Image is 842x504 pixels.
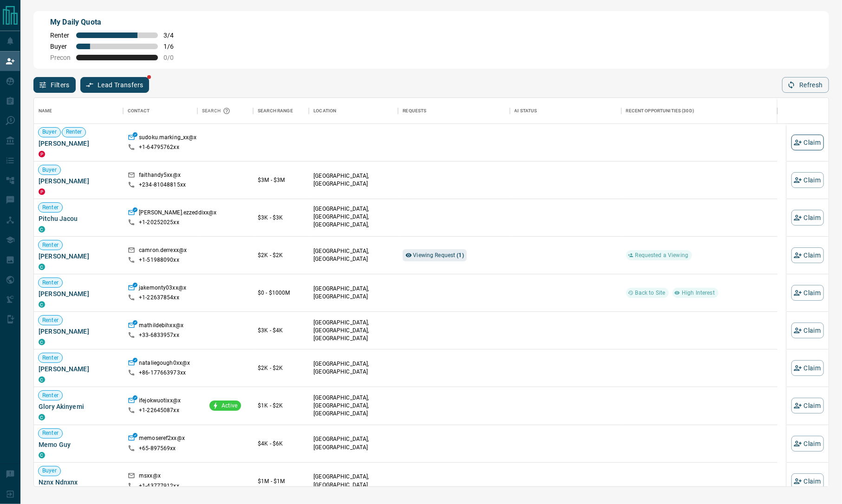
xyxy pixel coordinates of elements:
[139,294,179,302] p: +1- 22637854xx
[34,98,123,124] div: Name
[50,54,71,61] span: Precon
[39,264,45,270] div: condos.ca
[39,279,62,287] span: Renter
[50,43,71,50] span: Buyer
[139,482,179,490] p: +1- 43777912xx
[39,478,118,487] span: Nznx Ndnxnx
[313,98,336,124] div: Location
[39,452,45,459] div: condos.ca
[139,143,179,151] p: +1- 64795762xx
[50,17,184,28] p: My Daily Quota
[309,98,398,124] div: Location
[39,151,45,157] div: property.ca
[39,317,62,324] span: Renter
[413,252,464,258] span: Viewing Request
[678,289,718,297] span: High Interest
[258,289,304,297] p: $0 - $1000M
[62,128,86,136] span: Renter
[139,407,179,414] p: +1- 22645087xx
[791,323,824,338] button: Claim
[39,354,62,362] span: Renter
[313,394,393,418] p: [GEOGRAPHIC_DATA], [GEOGRAPHIC_DATA], [GEOGRAPHIC_DATA]
[139,134,196,143] p: sudoku.marking_xx@x
[403,249,467,261] div: Viewing Request (1)
[39,301,45,308] div: condos.ca
[39,467,60,475] span: Buyer
[313,473,393,489] p: [GEOGRAPHIC_DATA], [GEOGRAPHIC_DATA]
[313,360,393,376] p: [GEOGRAPHIC_DATA], [GEOGRAPHIC_DATA]
[139,369,186,377] p: +86- 177663973xx
[313,247,393,263] p: [GEOGRAPHIC_DATA], [GEOGRAPHIC_DATA]
[791,285,824,301] button: Claim
[258,176,304,184] p: $3M - $3M
[258,326,304,335] p: $3K - $4K
[258,401,304,410] p: $1K - $2K
[39,166,60,174] span: Buyer
[39,364,118,374] span: [PERSON_NAME]
[80,77,150,93] button: Lead Transfers
[163,32,184,39] span: 3 / 4
[403,98,426,124] div: Requests
[50,32,71,39] span: Renter
[313,435,393,451] p: [GEOGRAPHIC_DATA], [GEOGRAPHIC_DATA]
[128,98,150,124] div: Contact
[791,135,824,150] button: Claim
[139,397,181,407] p: ifejokwuotixx@x
[313,319,393,342] p: [GEOGRAPHIC_DATA], [GEOGRAPHIC_DATA], [GEOGRAPHIC_DATA]
[515,98,537,124] div: AI Status
[313,172,393,188] p: [GEOGRAPHIC_DATA], [GEOGRAPHIC_DATA]
[791,172,824,188] button: Claim
[33,77,76,93] button: Filters
[457,252,463,258] strong: ( 1 )
[39,128,60,136] span: Buyer
[39,376,45,383] div: condos.ca
[39,241,62,249] span: Renter
[632,252,692,259] span: Requested a Viewing
[791,360,824,376] button: Claim
[139,246,187,256] p: camron.derrexx@x
[139,181,186,189] p: +234- 81048815xx
[39,402,118,411] span: Glory Akinyemi
[39,440,118,449] span: Memo Guy
[253,98,309,124] div: Search Range
[632,289,669,297] span: Back to Site
[163,43,184,50] span: 1 / 6
[139,445,176,452] p: +65- 897569xx
[39,339,45,345] div: condos.ca
[39,414,45,420] div: condos.ca
[123,98,197,124] div: Contact
[139,209,216,219] p: [PERSON_NAME].ezzeddixx@x
[39,139,118,148] span: [PERSON_NAME]
[791,247,824,263] button: Claim
[39,98,52,124] div: Name
[313,205,393,237] p: [GEOGRAPHIC_DATA], [GEOGRAPHIC_DATA], [GEOGRAPHIC_DATA], [GEOGRAPHIC_DATA]
[39,392,62,400] span: Renter
[621,98,777,124] div: Recent Opportunities (30d)
[202,98,233,124] div: Search
[258,213,304,222] p: $3K - $3K
[791,398,824,414] button: Claim
[139,171,181,181] p: faithandy5xx@x
[791,473,824,489] button: Claim
[39,289,118,298] span: [PERSON_NAME]
[39,176,118,186] span: [PERSON_NAME]
[398,98,509,124] div: Requests
[139,256,179,264] p: +1- 51988090xx
[139,219,179,226] p: +1- 20252025xx
[258,439,304,448] p: $4K - $6K
[258,251,304,259] p: $2K - $2K
[39,226,45,233] div: condos.ca
[791,210,824,226] button: Claim
[139,359,190,369] p: nataliegough0xx@x
[313,285,393,301] p: [GEOGRAPHIC_DATA], [GEOGRAPHIC_DATA]
[258,477,304,485] p: $1M - $1M
[139,331,179,339] p: +33- 6833957xx
[39,188,45,195] div: property.ca
[139,322,183,331] p: mathildebihxx@x
[39,252,118,261] span: [PERSON_NAME]
[258,364,304,372] p: $2K - $2K
[782,77,829,93] button: Refresh
[39,214,118,223] span: Pitchu Jacou
[139,472,161,482] p: msxx@x
[139,284,186,294] p: jakemonty03xx@x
